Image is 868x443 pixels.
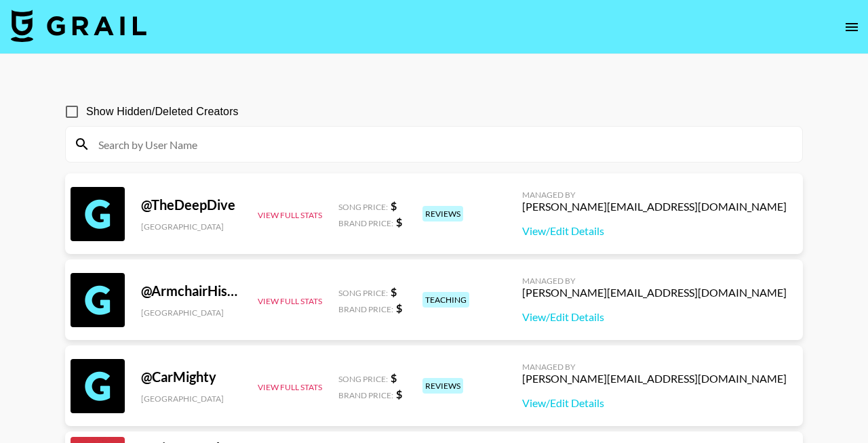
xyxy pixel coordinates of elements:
a: View/Edit Details [522,224,787,238]
strong: $ [391,199,397,212]
button: View Full Stats [258,210,322,220]
div: @ CarMighty [141,368,241,385]
div: [PERSON_NAME][EMAIL_ADDRESS][DOMAIN_NAME] [522,200,787,213]
span: Song Price: [338,374,388,384]
span: Brand Price: [338,390,393,400]
strong: $ [396,387,402,400]
button: View Full Stats [258,296,322,306]
div: reviews [422,378,463,394]
span: Brand Price: [338,218,393,228]
div: Managed By [522,190,787,200]
div: [GEOGRAPHIC_DATA] [141,308,241,318]
button: View Full Stats [258,382,322,392]
a: View/Edit Details [522,396,787,410]
div: @ TheDeepDive [141,196,241,213]
div: Managed By [522,276,787,286]
div: Managed By [522,362,787,372]
a: View/Edit Details [522,310,787,324]
span: Song Price: [338,202,388,212]
strong: $ [391,371,397,384]
img: Grail Talent [11,9,146,42]
input: Search by User Name [90,133,794,155]
div: reviews [422,206,463,221]
div: @ ArmchairHistorian [141,282,241,299]
div: [GEOGRAPHIC_DATA] [141,394,241,404]
div: teaching [422,292,469,308]
div: [GEOGRAPHIC_DATA] [141,221,241,232]
span: Brand Price: [338,304,393,314]
strong: $ [396,301,402,314]
div: [PERSON_NAME][EMAIL_ADDRESS][DOMAIN_NAME] [522,372,787,385]
span: Show Hidden/Deleted Creators [86,104,239,120]
strong: $ [396,215,402,228]
div: [PERSON_NAME][EMAIL_ADDRESS][DOMAIN_NAME] [522,286,787,299]
span: Song Price: [338,288,388,298]
button: open drawer [838,14,865,41]
strong: $ [391,285,397,298]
